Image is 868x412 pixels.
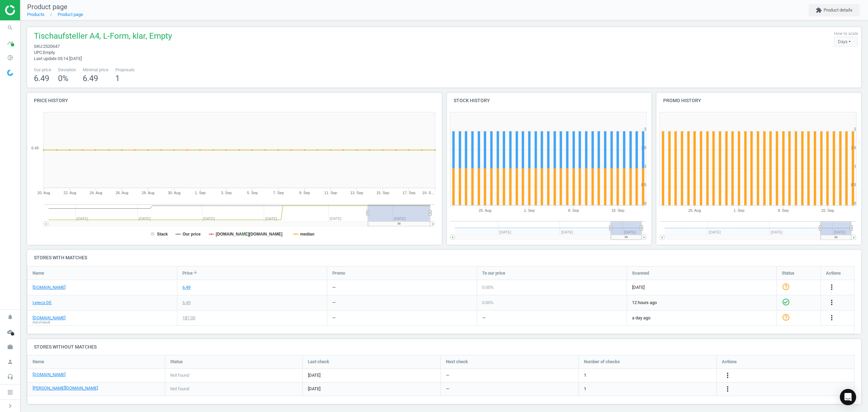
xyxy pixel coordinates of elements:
span: Deviation [58,67,76,73]
tspan: 11. Sep [324,191,337,195]
span: Empty [43,50,55,55]
span: 0.00 % [482,300,494,305]
tspan: [DOMAIN_NAME] [216,232,249,237]
span: [DATE] [632,284,771,291]
div: Open Intercom Messenger [840,389,856,405]
span: To our price [482,270,505,276]
tspan: 19. S… [422,191,435,195]
div: — [332,300,336,306]
span: Promo [332,270,345,276]
tspan: 9. Sep [299,191,310,195]
span: Product page [27,3,67,11]
button: chevron_right [2,401,19,410]
i: help_outline [782,282,790,291]
span: Out of stock [33,320,50,325]
img: ajHJNr6hYgQAAAAASUVORK5CYII= [5,5,53,15]
span: 12 hours ago [632,300,771,306]
i: pie_chart_outlined [4,51,17,64]
tspan: 28. Aug [142,191,154,195]
tspan: 5. Sep [247,191,258,195]
tspan: 8. Sep [568,208,579,212]
div: 187.00 [182,315,195,321]
tspan: 22. Aug [63,191,76,195]
span: Next check [446,359,468,365]
i: person [4,355,17,368]
tspan: 25. Aug [688,208,701,212]
span: upc : [34,50,43,55]
a: Lyreco DE [33,300,52,306]
label: How to scale [834,31,858,37]
span: Last update 05:14 [DATE] [34,56,82,61]
a: [PERSON_NAME][DOMAIN_NAME] [33,385,98,391]
span: Actions [826,270,841,276]
i: check_circle_outline [782,298,790,306]
span: Name [33,270,44,276]
div: — [332,315,336,321]
i: help_outline [782,313,790,321]
div: 6.49 [182,284,191,291]
tspan: 3. Sep [221,191,232,195]
i: headset_mic [4,370,17,383]
i: work [4,340,17,353]
tspan: 15. Sep [611,208,624,212]
div: — [482,315,486,321]
button: more_vert [724,371,732,380]
tspan: 1. Sep [734,208,745,212]
span: Scanned [632,270,649,276]
span: 0 % [58,74,68,83]
h4: Stock history [447,93,652,109]
a: [DOMAIN_NAME] [33,284,65,291]
i: more_vert [828,298,836,306]
span: 2520647 [43,44,60,49]
tspan: [DOMAIN_NAME] [249,232,282,237]
i: chevron_right [6,402,14,410]
tspan: 26. Aug [116,191,128,195]
span: Last check [308,359,329,365]
tspan: Stack [157,232,168,237]
img: wGWNvw8QSZomAAAAABJRU5ErkJggg== [7,70,13,76]
tspan: 7. Sep [273,191,284,195]
tspan: Our price [182,232,201,237]
text: 1 [854,164,856,168]
tspan: 24. Aug [90,191,102,195]
h4: Promo history [656,93,861,109]
span: Not found [170,386,189,392]
span: — [446,386,449,392]
div: Days [834,37,858,47]
span: Minimal price [83,67,108,73]
a: Products [27,12,44,17]
i: more_vert [828,283,836,291]
text: 6.49 [32,146,39,150]
span: a day ago [632,315,771,321]
span: 1 [584,386,586,392]
span: Status [170,359,183,365]
i: arrow_downward [193,269,198,275]
h4: Price history [27,93,442,109]
span: 1 [584,373,586,379]
i: extension [816,7,822,13]
span: Name [33,359,44,365]
tspan: 17. Sep [402,191,415,195]
text: 0 [854,201,856,205]
text: 2 [644,127,646,131]
div: — [332,284,336,291]
span: 6.49 [83,74,98,83]
span: 0.00 % [482,285,494,290]
i: timeline [4,36,17,49]
tspan: 13. Sep [350,191,363,195]
span: — [446,373,449,379]
span: [DATE] [308,373,435,379]
span: Our price [34,67,51,73]
span: Price [182,270,193,276]
span: Tischaufsteller A4, L-Form, klar, Empty [34,31,172,43]
text: 0.5 [641,183,646,187]
tspan: 1. Sep [195,191,206,195]
tspan: 8. Sep [778,208,789,212]
i: search [4,21,17,34]
i: more_vert [828,314,836,322]
tspan: median [300,232,314,237]
tspan: 25. Aug [479,208,491,212]
tspan: 15. Sep [821,208,834,212]
button: extensionProduct details [809,4,860,16]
